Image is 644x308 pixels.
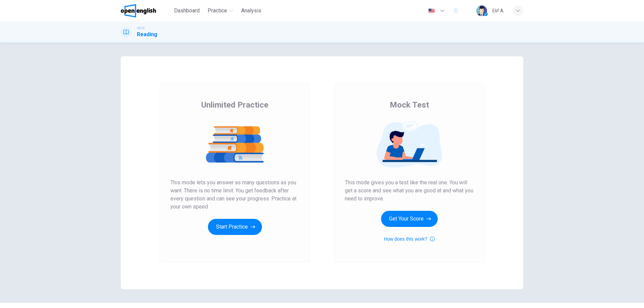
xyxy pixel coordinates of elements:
[208,7,227,15] span: Practice
[208,219,262,235] button: Start Practice
[476,5,487,16] img: Profile picture
[205,5,236,17] button: Practice
[121,4,171,17] a: OpenEnglish logo
[121,4,156,17] img: OpenEnglish logo
[170,179,299,211] span: This mode lets you answer as many questions as you want. There is no time limit. You get feedback...
[241,7,261,15] span: Analysis
[137,26,145,30] span: IELTS
[345,179,474,203] span: This mode gives you a test like the real one. You will get a score and see what you are good at a...
[381,211,438,227] button: Get Your Score
[427,8,436,13] img: en
[174,7,200,15] span: Dashboard
[171,5,202,17] button: Dashboard
[384,235,434,243] button: How does this work?
[492,7,504,15] div: Elif A.
[201,100,268,110] span: Unlimited Practice
[390,100,429,110] span: Mock Test
[238,5,264,17] button: Analysis
[137,30,157,39] h1: Reading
